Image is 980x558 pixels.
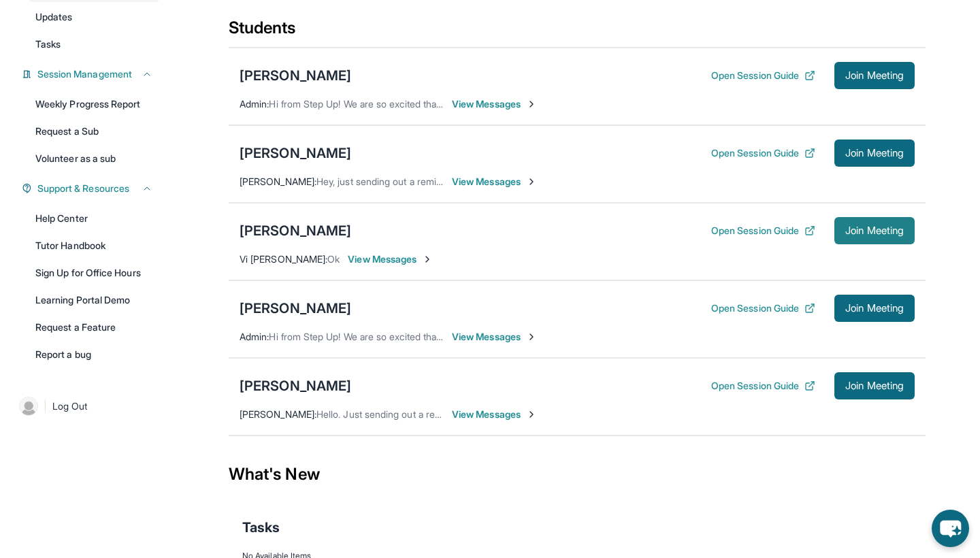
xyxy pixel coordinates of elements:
[452,408,537,421] span: View Messages
[932,510,969,547] button: chat-button
[711,224,815,237] button: Open Session Guide
[327,253,340,265] span: Ok
[27,119,161,144] a: Request a Sub
[240,144,351,163] div: [PERSON_NAME]
[37,67,132,81] span: Session Management
[834,139,915,167] button: Join Meeting
[526,176,537,187] img: Chevron-Right
[834,217,915,244] button: Join Meeting
[845,382,904,390] span: Join Meeting
[711,69,815,82] button: Open Session Guide
[27,92,161,116] a: Weekly Progress Report
[27,261,161,285] a: Sign Up for Office Hours
[845,149,904,157] span: Join Meeting
[834,62,915,89] button: Join Meeting
[316,408,604,420] span: Hello. Just sending out a reminder for [DATE] session from 8-9pm.
[711,301,815,315] button: Open Session Guide
[37,182,129,195] span: Support & Resources
[240,331,269,342] span: Admin :
[526,99,537,110] img: Chevron-Right
[27,206,161,231] a: Help Center
[348,252,433,266] span: View Messages
[27,342,161,367] a: Report a bug
[242,518,280,537] span: Tasks
[27,233,161,258] a: Tutor Handbook
[240,221,351,240] div: [PERSON_NAME]
[711,379,815,393] button: Open Session Guide
[452,175,537,188] span: View Messages
[32,182,152,195] button: Support & Resources
[240,408,316,420] span: [PERSON_NAME] :
[19,397,38,416] img: user-img
[526,409,537,420] img: Chevron-Right
[422,254,433,265] img: Chevron-Right
[35,10,73,24] span: Updates
[845,71,904,80] span: Join Meeting
[27,315,161,340] a: Request a Feature
[711,146,815,160] button: Open Session Guide
[845,304,904,312] span: Join Meeting
[316,176,630,187] span: Hey, just sending out a reminder for [DATE] tutoring session from 6-7pm.
[845,227,904,235] span: Join Meeting
[229,444,926,504] div: What's New
[240,376,351,395] div: [PERSON_NAME]
[32,67,152,81] button: Session Management
[229,17,926,47] div: Students
[452,97,537,111] span: View Messages
[52,399,88,413] span: Log Out
[27,146,161,171] a: Volunteer as a sub
[14,391,161,421] a: |Log Out
[240,176,316,187] span: [PERSON_NAME] :
[240,98,269,110] span: Admin :
[35,37,61,51] span: Tasks
[452,330,537,344] span: View Messages
[526,331,537,342] img: Chevron-Right
[240,299,351,318] div: [PERSON_NAME]
[27,5,161,29] a: Updates
[240,66,351,85] div: [PERSON_NAME]
[834,372,915,399] button: Join Meeting
[27,32,161,56] a: Tasks
[44,398,47,414] span: |
[240,253,327,265] span: Vi [PERSON_NAME] :
[27,288,161,312] a: Learning Portal Demo
[834,295,915,322] button: Join Meeting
